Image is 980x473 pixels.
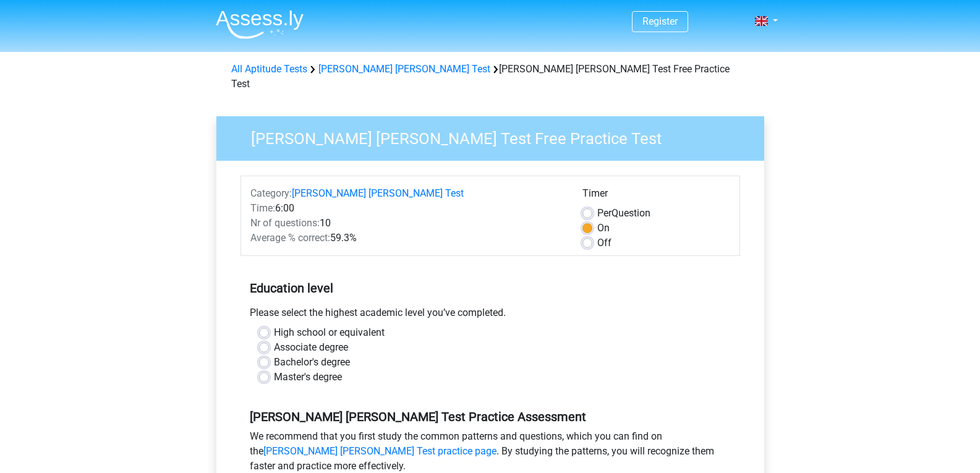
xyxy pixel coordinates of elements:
h5: [PERSON_NAME] [PERSON_NAME] Test Practice Assessment [250,409,731,424]
div: Timer [582,186,730,206]
h5: Education level [250,276,731,300]
label: On [597,221,610,236]
span: Category: [250,187,292,199]
span: Average % correct: [250,232,330,244]
span: Time: [250,202,275,214]
label: Associate degree [274,340,348,355]
div: [PERSON_NAME] [PERSON_NAME] Test Free Practice Test [226,62,754,92]
span: Per [597,207,611,219]
a: [PERSON_NAME] [PERSON_NAME] Test [292,187,464,199]
img: Assessly [216,10,304,39]
label: Question [597,206,650,221]
a: Register [642,15,678,27]
div: Please select the highest academic level you’ve completed. [241,305,740,325]
div: 59.3% [241,231,573,245]
label: Master's degree [274,370,342,385]
div: 10 [241,216,573,231]
a: All Aptitude Tests [231,63,307,75]
label: Off [597,236,611,250]
label: High school or equivalent [274,325,385,340]
div: 6:00 [241,201,573,216]
label: Bachelor's degree [274,355,350,370]
a: [PERSON_NAME] [PERSON_NAME] Test practice page [263,445,496,457]
a: [PERSON_NAME] [PERSON_NAME] Test [318,63,490,75]
h3: [PERSON_NAME] [PERSON_NAME] Test Free Practice Test [236,124,755,148]
span: Nr of questions: [250,217,320,229]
